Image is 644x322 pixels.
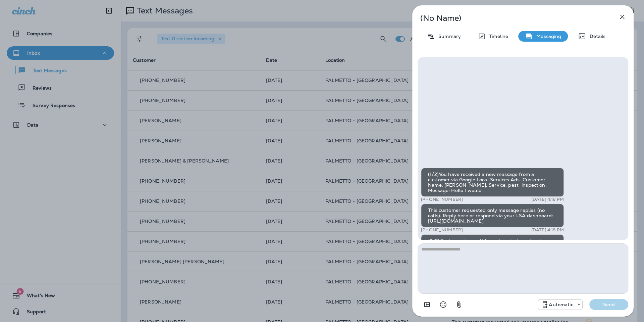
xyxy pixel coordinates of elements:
div: (2/2)like to quote monthly pest control service at our warehouse in [GEOGRAPHIC_DATA], [GEOGRAPHI... [421,234,564,263]
p: Timeline [486,34,508,39]
p: Summary [435,34,461,39]
div: This customer requested only message replies (no calls). Reply here or respond via your LSA dashb... [421,204,564,227]
p: [DATE] 4:18 PM [531,227,564,233]
div: (1/2)You have received a new message from a customer via Google Local Services Ads. Customer Name... [421,168,564,197]
p: [DATE] 4:18 PM [531,197,564,202]
p: Messaging [533,34,561,39]
p: [PHONE_NUMBER] [421,197,463,202]
p: Automatic [549,302,573,307]
p: (No Name) [420,15,603,21]
p: [PHONE_NUMBER] [421,227,463,233]
p: Details [586,34,606,39]
button: Add in a premade template [420,298,434,311]
button: Select an emoji [436,298,450,311]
